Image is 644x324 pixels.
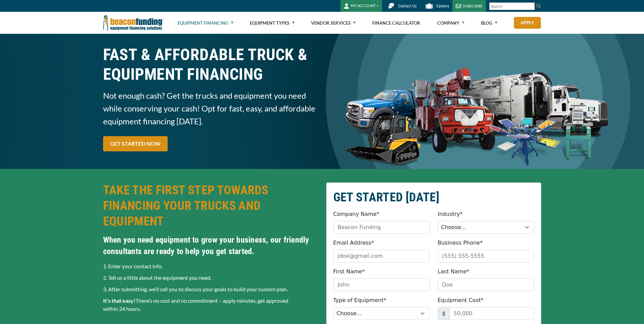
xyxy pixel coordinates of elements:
[103,262,318,270] p: 1. Enter your contact info.
[103,12,163,34] img: Beacon Funding Corporation logo
[103,234,318,257] h4: When you need equipment to grow your business, our friendly consultants are ready to help you get...
[398,4,416,8] span: Contact Us
[177,12,233,34] a: Equipment Financing
[372,12,420,34] a: Finance Calculator
[103,89,318,128] span: Not enough cash? Get the trucks and equipment you need while conserving your cash! Opt for fast, ...
[103,297,318,313] p: There’s no cost and no commitment – apply minutes, get approved within 24 hours.
[103,136,168,151] a: GET STARTED NOW
[333,210,379,218] label: Company Name*
[103,45,318,84] h1: FAST & AFFORDABLE TRUCK &
[481,12,497,34] a: Blog
[436,4,449,8] span: Careers
[103,65,318,84] span: EQUIPMENT FINANCING
[333,296,386,304] label: Type of Equipment*
[311,12,356,34] a: Vendor Services
[438,296,484,304] label: Equipment Cost*
[333,239,374,247] label: Email Address*
[333,221,430,234] input: Beacon Funding
[103,297,136,304] strong: It’s that easy!
[438,210,463,218] label: Industry*
[333,190,534,205] h2: GET STARTED [DATE]
[437,12,464,34] a: Company
[438,250,534,263] input: (555) 555-5555
[333,278,430,291] input: John
[536,3,541,8] img: Search
[438,268,470,276] label: Last Name*
[250,12,294,34] a: Equipment Types
[438,307,450,320] span: $
[438,239,483,247] label: Business Phone*
[514,17,541,29] a: Apply
[103,285,318,293] p: 3. After submitting, we’ll call you to discuss your goals to build your custom plan.
[449,307,534,320] input: 50,000
[528,4,533,9] a: Clear search text
[333,250,430,263] input: jdoe@gmail.com
[489,2,535,10] input: Search
[103,274,318,282] p: 2. Tell us a little about the equipment you need.
[333,268,365,276] label: First Name*
[103,182,318,229] h2: TAKE THE FIRST STEP TOWARDS FINANCING YOUR TRUCKS AND EQUIPMENT
[438,278,534,291] input: Doe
